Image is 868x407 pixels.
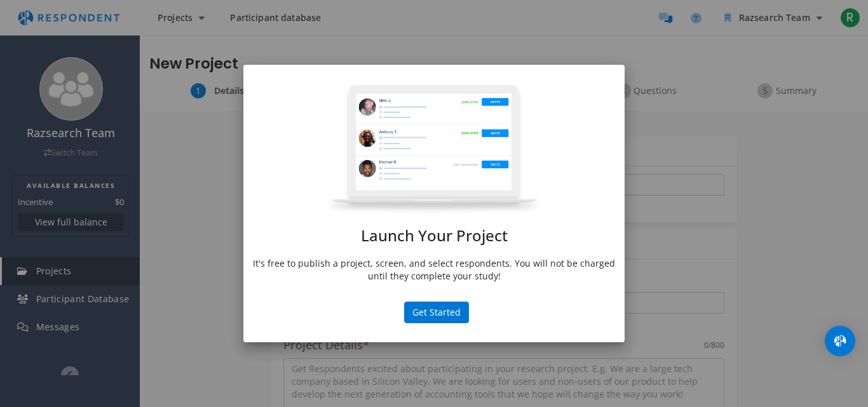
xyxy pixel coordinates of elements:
p: It's free to publish a project, screen, and select respondents. You will not be charged until the... [253,257,615,283]
div: Open Intercom Messenger [825,326,855,356]
img: project-modal.png [325,84,543,215]
h1: Launch Your Project [253,227,615,244]
button: Get Started [404,302,469,323]
md-dialog: Launch Your ... [243,65,625,342]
